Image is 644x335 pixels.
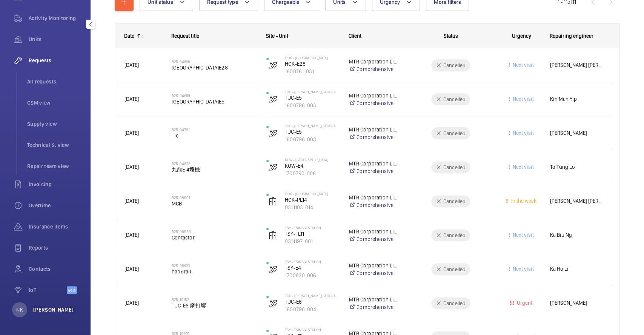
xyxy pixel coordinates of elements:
[124,96,139,102] span: [DATE]
[29,265,83,273] span: Contacts
[172,93,257,98] h2: R25-04699
[124,300,139,306] span: [DATE]
[285,204,339,211] p: 0311103-014
[172,166,257,173] span: 九龍E 4壞機
[285,327,339,332] p: TSY - Tsing Yi Station
[349,303,398,311] a: Comprehensive
[550,231,602,239] span: Ka Biu Ng
[443,96,466,103] p: Cancelled
[285,56,339,60] p: HOK - [GEOGRAPHIC_DATA]
[511,232,534,238] span: Next visit
[285,293,339,298] p: TUC - [PERSON_NAME][GEOGRAPHIC_DATA]
[550,95,602,103] span: Kin Man Yip
[285,136,339,143] p: 1600796-003
[510,198,536,204] span: In the week
[349,194,398,201] p: MTR Corporation Limited
[515,300,532,306] span: Urgent
[172,64,257,71] span: [GEOGRAPHIC_DATA]E28
[172,234,257,241] span: Contactor
[172,200,257,207] span: MCB
[124,33,134,39] div: Date
[349,99,398,107] a: Comprehensive
[349,296,398,303] p: MTR Corporation Limited
[349,65,398,73] a: Comprehensive
[268,163,277,172] img: escalator.svg
[511,62,534,68] span: Next visit
[27,99,83,107] span: CSM view
[268,231,277,240] img: elevator.svg
[67,286,77,294] span: Beta
[285,191,339,196] p: HOK - [GEOGRAPHIC_DATA]
[285,170,339,177] p: 1700790-006
[443,266,466,273] p: Cancelled
[550,33,593,39] span: Repairing engineer
[511,266,534,272] span: Next visit
[285,225,339,230] p: TSY - Tsing Yi Station
[172,229,257,234] h2: R25-08583
[349,92,398,99] p: MTR Corporation Limited
[29,202,83,209] span: Overtime
[124,198,139,204] span: [DATE]
[33,306,74,313] p: [PERSON_NAME]
[285,157,339,162] p: KOW - [GEOGRAPHIC_DATA]
[29,36,83,43] span: Units
[27,141,83,149] span: Technical S. view
[550,197,602,205] span: [PERSON_NAME] [PERSON_NAME]
[285,128,339,136] p: TUC-E5
[27,120,83,128] span: Supply view
[268,129,277,138] img: escalator.svg
[444,33,458,39] span: Status
[349,126,398,133] p: MTR Corporation Limited
[124,232,139,238] span: [DATE]
[285,272,339,279] p: 1700820-006
[172,59,257,64] h2: R25-04698
[172,127,257,132] h2: R25-04701
[172,268,257,275] span: handrail
[349,201,398,209] a: Comprehensive
[443,62,466,69] p: Cancelled
[443,164,466,171] p: Cancelled
[511,164,534,170] span: Next visit
[172,297,257,302] h2: R25-10152
[285,259,339,264] p: TSY - Tsing Yi Station
[124,62,139,68] span: [DATE]
[349,269,398,277] a: Comprehensive
[349,58,398,65] p: MTR Corporation Limited
[172,195,257,200] h2: R25-08501
[285,264,339,272] p: TSY-E4
[171,33,199,39] span: Request title
[512,33,531,39] span: Urgency
[29,181,83,188] span: Invoicing
[285,298,339,306] p: TUC-E6
[285,90,339,94] p: TUC - [PERSON_NAME][GEOGRAPHIC_DATA]
[285,68,339,75] p: 1600761-031
[29,244,83,252] span: Reports
[349,167,398,175] a: Comprehensive
[124,266,139,272] span: [DATE]
[349,160,398,167] p: MTR Corporation Limited
[550,299,602,307] span: [PERSON_NAME]
[285,196,339,204] p: HOK-PL14
[349,262,398,269] p: MTR Corporation Limited
[285,306,339,313] p: 1600796-004
[268,265,277,274] img: escalator.svg
[285,230,339,238] p: TSY-FL11
[29,57,83,64] span: Requests
[349,133,398,141] a: Comprehensive
[27,78,83,85] span: All requests
[29,14,83,22] span: Activity Monitoring
[443,299,466,307] p: Cancelled
[511,130,534,136] span: Next visit
[172,302,257,309] span: TUC-E6 摩打響
[268,197,277,206] img: elevator.svg
[443,198,466,205] p: Cancelled
[172,132,257,139] span: Tic
[550,129,602,137] span: [PERSON_NAME]
[550,265,602,273] span: Ka Ho Li
[27,162,83,170] span: Repair team view
[268,95,277,104] img: escalator.svg
[124,164,139,170] span: [DATE]
[443,130,466,137] p: Cancelled
[349,33,361,39] span: Client
[443,232,466,239] p: Cancelled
